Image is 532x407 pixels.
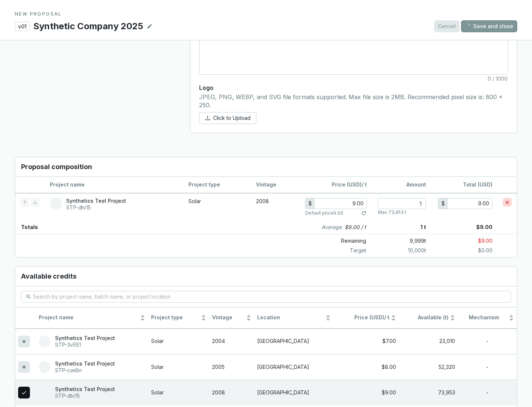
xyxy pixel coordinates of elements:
[45,177,183,193] th: Project name
[426,236,517,246] p: $9.00
[337,314,389,321] span: / t
[254,307,334,329] th: Location
[148,329,209,354] td: Solar
[434,20,460,32] button: Cancel
[399,329,458,354] td: 23,010
[372,177,431,193] th: Amount
[148,307,209,329] th: Project type
[209,307,254,329] th: Vintage
[209,380,254,405] td: 2008
[199,84,508,92] p: Logo
[55,360,115,367] p: Synthetics Test Project
[306,247,372,254] p: Target
[36,307,148,329] th: Project name
[33,20,144,33] p: Synthetic Company 2025
[458,380,517,405] td: -
[251,193,300,221] td: 2008
[321,223,342,231] i: Average
[337,389,396,396] div: $9.00
[372,236,426,246] p: 9,999 t
[461,20,517,32] button: Save and close
[439,198,448,209] div: $
[306,198,315,209] div: $
[473,23,513,30] span: Save and close
[458,329,517,354] td: -
[251,177,300,193] th: Vintage
[183,177,251,193] th: Project type
[458,354,517,380] td: -
[55,386,115,393] p: Synthetics Test Project
[15,267,517,286] h3: Available credits
[148,380,209,405] td: Solar
[33,293,500,301] input: Search by project name, batch name, or project location
[15,221,38,234] p: Totals
[15,157,517,177] h3: Proposal composition
[15,11,517,17] p: NEW PROPOSAL
[463,181,492,188] span: Total (USD)
[378,209,406,215] p: Max 73,953 t
[205,115,210,121] span: upload
[337,364,396,371] div: $8.00
[337,338,396,345] div: $7.00
[354,314,384,320] span: Price (USD)
[212,314,245,321] span: Vintage
[257,364,331,371] p: [GEOGRAPHIC_DATA]
[55,367,115,374] p: STP-cwi6n
[402,314,449,321] span: Available (t)
[39,314,139,321] span: Project name
[66,204,126,211] p: STP-dtv15
[306,236,372,246] p: Remaining
[183,193,251,221] td: Solar
[458,307,517,329] th: Mechanism
[148,354,209,380] td: Solar
[461,314,507,321] span: Mechanism
[300,177,372,193] th: / t
[55,335,115,342] p: Synthetics Test Project
[305,210,343,216] p: Default price 9.00
[332,181,362,188] span: Price (USD)
[15,22,30,31] p: v01
[399,380,458,405] td: 73,953
[399,354,458,380] td: 52,320
[399,307,458,329] th: Available (t)
[55,342,115,348] p: STP-3v551
[55,393,115,399] p: STP-dtv15
[199,112,256,124] button: Click to Upload
[209,354,254,380] td: 2005
[345,223,366,231] p: $9.00 / t
[199,93,508,109] p: JPEG, PNG, WEBP, and SVG file formats supported. Max file size is 2MB. Recommended pixel size is:...
[209,329,254,354] td: 2004
[66,198,126,204] p: Synthetics Test Project
[257,389,331,396] p: [GEOGRAPHIC_DATA]
[426,247,517,254] p: $0.00
[151,314,199,321] span: Project type
[257,338,331,345] p: [GEOGRAPHIC_DATA]
[257,314,324,321] span: Location
[213,114,250,122] span: Click to Upload
[426,221,517,234] p: $9.00
[465,23,470,29] span: loading
[372,247,426,254] p: 10,000 t
[372,221,426,234] p: 1 t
